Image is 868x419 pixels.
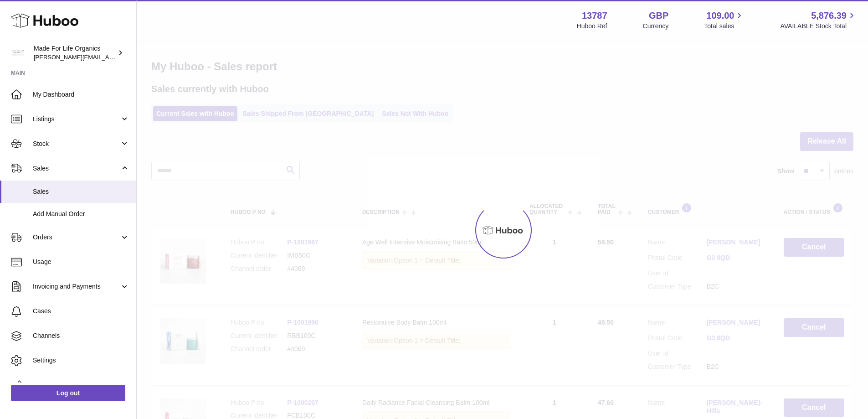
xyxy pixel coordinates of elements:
[34,44,116,62] div: Made For Life Organics
[11,385,125,401] a: Log out
[780,22,857,31] span: AVAILABLE Stock Total
[33,187,129,196] span: Sales
[33,115,120,124] span: Listings
[704,10,745,31] a: 109.00 Total sales
[649,10,668,22] strong: GBP
[11,46,25,60] img: geoff.winwood@madeforlifeorganics.com
[811,10,847,22] span: 5,876.39
[33,140,120,148] span: Stock
[577,22,607,31] div: Huboo Ref
[33,331,129,340] span: Channels
[33,307,129,316] span: Cases
[33,258,129,266] span: Usage
[706,10,734,22] span: 109.00
[33,90,129,99] span: My Dashboard
[33,381,129,389] span: Returns
[780,10,857,31] a: 5,876.39 AVAILABLE Stock Total
[582,10,607,22] strong: 13787
[34,53,231,61] span: [PERSON_NAME][EMAIL_ADDRESS][PERSON_NAME][DOMAIN_NAME]
[33,356,129,365] span: Settings
[643,22,669,31] div: Currency
[33,233,120,242] span: Orders
[33,164,120,173] span: Sales
[33,282,120,291] span: Invoicing and Payments
[33,210,129,218] span: Add Manual Order
[704,22,745,31] span: Total sales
